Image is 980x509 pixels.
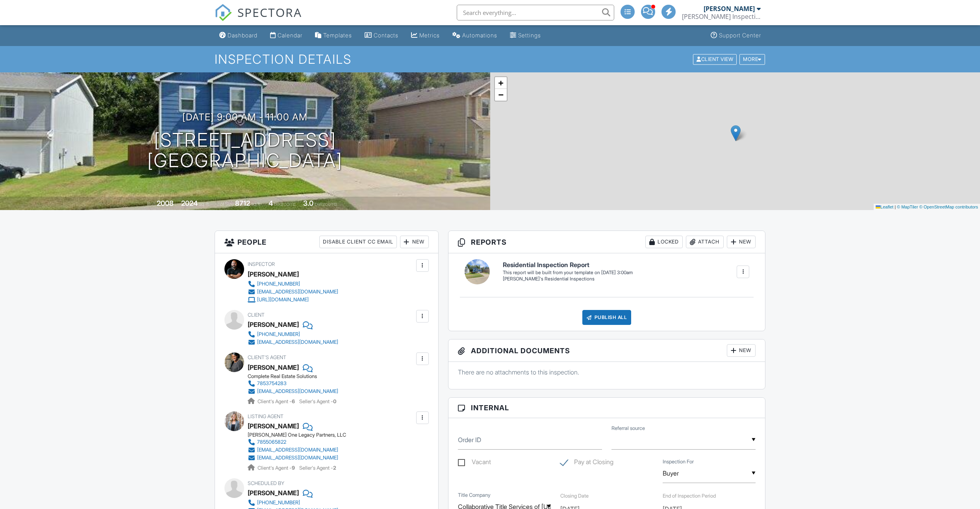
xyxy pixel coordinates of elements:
[686,236,724,248] div: Attach
[582,310,632,325] div: Publish All
[312,28,355,43] a: Templates
[503,262,633,269] h6: Residential Inspection Report
[739,54,765,65] div: More
[663,458,694,465] label: Inspection For
[895,205,896,209] span: |
[248,387,338,395] a: [EMAIL_ADDRESS][DOMAIN_NAME]
[257,331,300,337] div: [PHONE_NUMBER]
[248,373,345,380] div: Complete Real Estate Solutions
[897,205,918,209] a: © MapTiler
[419,32,440,39] div: Metrics
[274,201,296,207] span: bedrooms
[257,281,300,287] div: [PHONE_NUMBER]
[518,32,541,39] div: Settings
[292,465,295,471] strong: 9
[157,199,174,207] div: 2008
[215,4,232,21] img: The Best Home Inspection Software - Spectora
[462,32,497,39] div: Automations
[319,236,397,248] div: Disable Client CC Email
[248,487,299,499] div: [PERSON_NAME]
[448,231,765,253] h3: Reports
[704,5,755,13] div: [PERSON_NAME]
[248,296,338,304] a: [URL][DOMAIN_NAME]
[269,199,273,207] div: 4
[248,438,340,446] a: 7855065822
[257,455,338,461] div: [EMAIL_ADDRESS][DOMAIN_NAME]
[257,500,300,506] div: [PHONE_NUMBER]
[215,11,302,27] a: SPECTORA
[248,280,338,288] a: [PHONE_NUMBER]
[458,435,481,444] label: Order ID
[323,32,352,39] div: Templates
[248,454,340,462] a: [EMAIL_ADDRESS][DOMAIN_NAME]
[498,90,503,100] span: −
[292,398,295,404] strong: 6
[258,398,296,404] span: Client's Agent -
[181,199,198,207] div: 2024
[876,205,893,209] a: Leaflet
[693,54,737,65] div: Client View
[278,32,302,39] div: Calendar
[248,268,299,280] div: [PERSON_NAME]
[147,201,156,207] span: Built
[248,480,284,486] span: Scheduled By
[400,236,429,248] div: New
[495,89,507,101] a: Zoom out
[315,201,337,207] span: bathrooms
[248,499,338,507] a: [PHONE_NUMBER]
[248,420,299,432] a: [PERSON_NAME]
[216,28,261,43] a: Dashboard
[217,201,234,207] span: Lot Size
[228,32,258,39] div: Dashboard
[248,380,338,387] a: 7853754283
[719,32,761,39] div: Support Center
[248,330,338,338] a: [PHONE_NUMBER]
[448,398,765,418] h3: Internal
[919,205,978,209] a: © OpenStreetMap contributors
[248,432,346,438] div: [PERSON_NAME] One Legacy Partners, LLC
[257,297,309,303] div: [URL][DOMAIN_NAME]
[503,276,633,282] div: [PERSON_NAME]'s Residential Inspections
[457,5,614,20] input: Search everything...
[692,56,739,62] a: Client View
[267,28,306,43] a: Calendar
[498,78,503,88] span: +
[248,288,338,296] a: [EMAIL_ADDRESS][DOMAIN_NAME]
[458,458,491,468] label: Vacant
[495,77,507,89] a: Zoom in
[663,493,716,499] label: End of Inspection Period
[237,4,302,20] span: SPECTORA
[448,339,765,362] h3: Additional Documents
[257,447,338,453] div: [EMAIL_ADDRESS][DOMAIN_NAME]
[560,458,613,468] label: Pay at Closing
[257,380,287,387] div: 7853754283
[248,319,299,330] div: [PERSON_NAME]
[374,32,398,39] div: Contacts
[507,28,544,43] a: Settings
[235,199,250,207] div: 8712
[560,493,589,499] label: Closing Date
[248,261,275,267] span: Inspector
[303,199,313,207] div: 3.0
[215,52,766,66] h1: Inspection Details
[147,130,343,172] h1: [STREET_ADDRESS] [GEOGRAPHIC_DATA]
[299,398,336,404] span: Seller's Agent -
[248,446,340,454] a: [EMAIL_ADDRESS][DOMAIN_NAME]
[449,28,500,43] a: Automations (Advanced)
[503,269,633,276] div: This report will be built from your template on [DATE] 3:00am
[257,289,338,295] div: [EMAIL_ADDRESS][DOMAIN_NAME]
[333,398,336,404] strong: 0
[727,236,756,248] div: New
[708,28,764,43] a: Support Center
[248,361,299,373] div: [PERSON_NAME]
[458,492,491,499] label: Title Company
[408,28,443,43] a: Metrics
[727,344,756,357] div: New
[257,388,338,395] div: [EMAIL_ADDRESS][DOMAIN_NAME]
[257,339,338,345] div: [EMAIL_ADDRESS][DOMAIN_NAME]
[248,312,265,318] span: Client
[257,439,286,445] div: 7855065822
[248,413,283,419] span: Listing Agent
[258,465,296,471] span: Client's Agent -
